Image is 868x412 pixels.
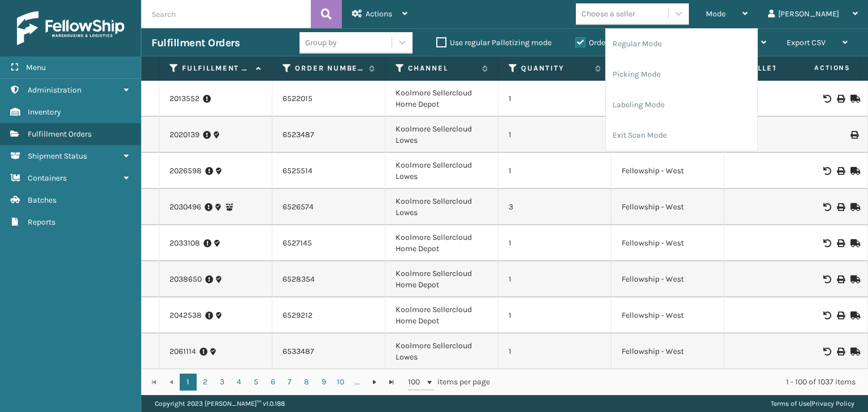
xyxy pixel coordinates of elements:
i: Mark as Shipped [850,95,857,103]
i: Print Label [850,131,857,139]
label: Fulfillment Order Id [182,63,250,73]
span: Actions [366,9,392,19]
label: Orders to be shipped [DATE] [575,38,685,47]
td: 6522015 [272,81,385,117]
a: Privacy Policy [811,400,854,407]
td: 6523487 [272,117,385,153]
div: Group by [305,37,337,49]
a: 2030496 [170,201,201,213]
td: Fellowship - West [611,334,724,370]
a: 4 [231,374,248,391]
span: Fulfillment Orders [28,129,92,139]
td: 6527145 [272,225,385,261]
li: Labeling Mode [606,90,757,120]
td: Fellowship - West [611,153,724,189]
a: 2013552 [170,93,199,104]
i: Print BOL [837,312,844,319]
a: 2033108 [170,238,200,249]
td: 3 [498,189,611,225]
a: 8 [298,374,315,391]
i: Print BOL [837,167,844,175]
td: Koolmore Sellercloud Home Depot [385,261,498,297]
i: Void BOL [823,275,830,283]
span: items per page [408,374,491,391]
i: Print BOL [837,203,844,211]
label: Order Number [295,63,363,73]
td: 6529212 [272,297,385,334]
span: Administration [28,85,81,95]
i: Void BOL [823,239,830,247]
td: Koolmore Sellercloud Home Depot [385,81,498,117]
td: 1 [498,334,611,370]
a: 7 [281,374,298,391]
span: Actions [779,59,857,77]
div: 1 - 100 of 1037 items [506,376,856,388]
td: Koolmore Sellercloud Lowes [385,153,498,189]
td: 1 [498,117,611,153]
td: Koolmore Sellercloud Home Depot [385,225,498,261]
span: Shipment Status [28,151,87,161]
td: Koolmore Sellercloud Home Depot [385,297,498,334]
td: 6525514 [272,153,385,189]
td: 1 [498,81,611,117]
td: Koolmore Sellercloud Lowes [385,334,498,370]
i: Mark as Shipped [850,275,857,283]
i: Mark as Shipped [850,203,857,211]
td: 1 [498,261,611,297]
span: Export CSV [787,38,826,47]
a: ... [349,374,366,391]
i: Mark as Shipped [850,312,857,319]
span: Inventory [28,107,61,117]
i: Void BOL [823,203,830,211]
span: Batches [28,195,57,205]
img: logo [17,11,124,45]
td: 6528354 [272,261,385,297]
td: Koolmore Sellercloud Lowes [385,117,498,153]
label: Quantity [521,63,589,73]
span: Go to the last page [387,378,396,387]
a: 3 [214,374,231,391]
td: Fellowship - West [611,297,724,334]
i: Mark as Shipped [850,239,857,247]
div: Choose a seller [581,8,635,20]
a: 10 [332,374,349,391]
p: Copyright 2023 [PERSON_NAME]™ v 1.0.188 [155,395,285,412]
a: Terms of Use [771,400,810,407]
label: Channel [408,63,476,73]
span: Menu [26,63,46,72]
i: Void BOL [823,95,830,103]
a: Go to the last page [383,374,400,391]
span: Mode [706,9,726,19]
a: 2 [197,374,214,391]
i: Void BOL [823,167,830,175]
td: Fellowship - West [611,261,724,297]
span: Containers [28,173,67,183]
span: 100 [408,376,425,388]
td: 6533487 [272,334,385,370]
td: 1 [498,153,611,189]
td: Koolmore Sellercloud Lowes [385,189,498,225]
td: 6526574 [272,189,385,225]
i: Mark as Shipped [850,167,857,175]
a: 2061114 [170,346,196,357]
td: 1 [498,297,611,334]
i: Void BOL [823,348,830,356]
i: Print BOL [837,275,844,283]
a: 5 [248,374,264,391]
i: Mark as Shipped [850,348,857,356]
a: 1 [180,374,197,391]
span: Go to the next page [370,378,379,387]
a: 2038650 [170,274,202,285]
i: Print BOL [837,348,844,356]
a: 6 [264,374,281,391]
td: 1 [498,225,611,261]
li: Regular Mode [606,29,757,59]
i: Print BOL [837,239,844,247]
label: Use regular Palletizing mode [436,38,552,47]
a: Go to the next page [366,374,383,391]
a: 2026598 [170,165,202,177]
li: Picking Mode [606,59,757,90]
li: Exit Scan Mode [606,120,757,151]
a: 2042538 [170,310,202,321]
a: 9 [315,374,332,391]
